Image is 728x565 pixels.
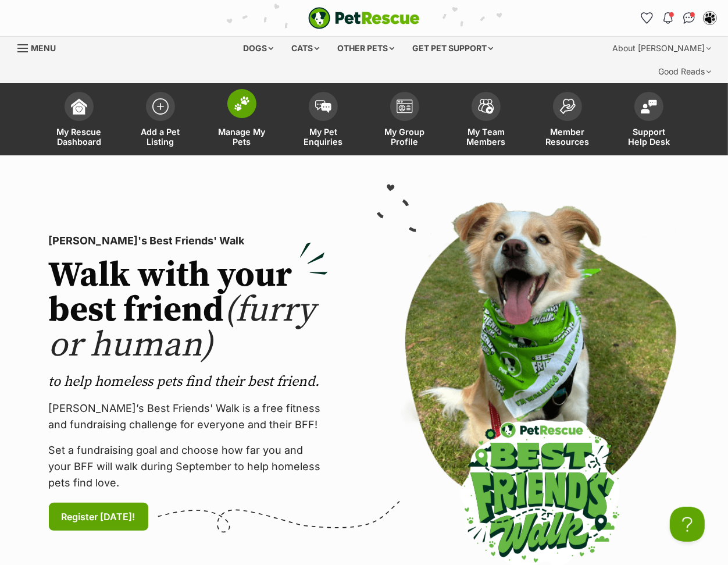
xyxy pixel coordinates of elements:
p: [PERSON_NAME]'s Best Friends' Walk [49,233,328,249]
a: Support Help Desk [608,86,690,155]
img: member-resources-icon-8e73f808a243e03378d46382f2149f9095a855e16c252ad45f914b54edf8863c.svg [559,98,576,114]
span: Support Help Desk [623,127,675,147]
div: Dogs [235,37,282,60]
a: Manage My Pets [201,86,283,155]
a: Conversations [680,9,698,27]
a: My Pet Enquiries [283,86,364,155]
img: team-members-icon-5396bd8760b3fe7c0b43da4ab00e1e3bb1a5d9ba89233759b79545d2d3fc5d0d.svg [478,99,494,114]
div: Get pet support [405,37,502,60]
img: pet-enquiries-icon-7e3ad2cf08bfb03b45e93fb7055b45f3efa6380592205ae92323e6603595dc1f.svg [315,100,331,113]
img: manage-my-pets-icon-02211641906a0b7f246fdf0571729dbe1e7629f14944591b6c1af311fb30b64b.svg [234,96,250,111]
a: My Team Members [445,86,527,155]
a: My Group Profile [364,86,445,155]
img: Lynda Smith profile pic [704,12,716,24]
span: Menu [31,43,56,53]
span: My Team Members [460,127,512,147]
p: Set a fundraising goal and choose how far you and your BFF will walk during September to help hom... [49,442,328,491]
p: [PERSON_NAME]’s Best Friends' Walk is a free fitness and fundraising challenge for everyone and t... [49,400,328,433]
img: chat-41dd97257d64d25036548639549fe6c8038ab92f7586957e7f3b1b290dea8141.svg [683,12,695,24]
div: Other pets [330,37,403,60]
a: My Rescue Dashboard [38,86,120,155]
a: Favourites [638,9,656,27]
span: Add a Pet Listing [134,127,187,147]
div: Cats [284,37,328,60]
span: My Rescue Dashboard [53,127,105,147]
a: Member Resources [527,86,608,155]
a: PetRescue [308,7,420,29]
img: logo-e224e6f780fb5917bec1dbf3a21bbac754714ae5b6737aabdf751b685950b380.svg [308,7,420,29]
img: dashboard-icon-eb2f2d2d3e046f16d808141f083e7271f6b2e854fb5c12c21221c1fb7104beca.svg [71,98,87,115]
img: help-desk-icon-fdf02630f3aa405de69fd3d07c3f3aa587a6932b1a1747fa1d2bba05be0121f9.svg [641,100,657,113]
span: Member Resources [541,127,594,147]
img: group-profile-icon-3fa3cf56718a62981997c0bc7e787c4b2cf8bcc04b72c1350f741eb67cf2f40e.svg [397,100,413,113]
p: to help homeless pets find their best friend. [49,372,328,391]
a: Register [DATE]! [49,503,148,531]
h2: Walk with your best friend [49,258,328,363]
button: My account [701,9,719,27]
img: notifications-46538b983faf8c2785f20acdc204bb7945ddae34d4c08c2a6579f10ce5e182be.svg [663,12,673,24]
span: (furry or human) [49,289,316,367]
button: Notifications [659,9,677,27]
span: My Pet Enquiries [297,127,349,147]
iframe: Help Scout Beacon - Open [670,507,705,542]
span: Manage My Pets [216,127,268,147]
div: Good Reads [650,60,719,83]
span: My Group Profile [379,127,431,147]
a: Menu [17,37,64,58]
span: Register [DATE]! [62,510,135,524]
div: About [PERSON_NAME] [604,37,719,60]
a: Add a Pet Listing [120,86,201,155]
img: add-pet-listing-icon-0afa8454b4691262ce3f59096e99ab1cd57d4a30225e0717b998d2c9b9846f56.svg [152,98,169,115]
ul: Account quick links [638,9,719,27]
